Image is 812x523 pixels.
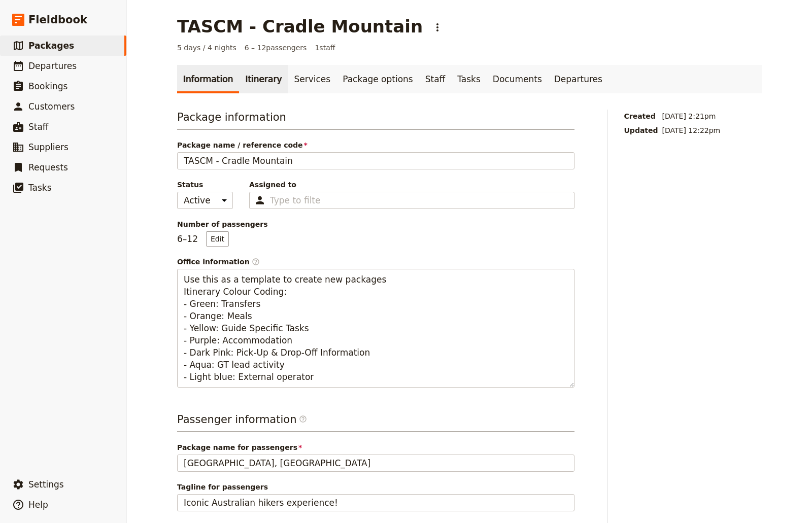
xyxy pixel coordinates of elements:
[27,59,36,67] img: tab_domain_overview_orange.svg
[177,269,574,388] textarea: Office information​
[177,140,574,150] span: Package name / reference code
[270,194,320,206] input: Assigned to
[177,43,236,53] span: 5 days / 4 nights
[177,219,574,229] span: Number of passengers
[177,231,229,247] p: 6 – 12
[315,43,335,53] span: 1 staff
[16,26,24,34] img: website_grey.svg
[429,19,446,36] button: Actions
[28,500,48,510] span: Help
[245,43,307,53] span: 6 – 12 passengers
[28,479,64,490] span: Settings
[177,455,574,472] input: Package name for passengers
[28,122,49,132] span: Staff
[487,65,548,93] a: Documents
[28,61,77,71] span: Departures
[177,16,423,37] h1: TASCM - Cradle Mountain
[177,494,574,511] input: Tagline for passengers
[177,412,574,432] h3: Passenger information
[662,111,721,121] span: [DATE] 2:21pm
[39,60,91,66] div: Domain Overview
[101,59,109,67] img: tab_keywords_by_traffic_grey.svg
[451,65,487,93] a: Tasks
[28,142,69,152] span: Suppliers
[16,16,24,24] img: logo_orange.svg
[206,231,229,247] button: Number of passengers6–12
[249,180,574,190] span: Assigned to
[177,110,574,130] h3: Package information
[177,152,574,169] input: Package name / reference code
[28,81,67,91] span: Bookings
[336,65,419,93] a: Package options
[177,482,574,492] span: Tagline for passengers
[299,415,307,427] span: ​
[252,258,260,266] span: ​
[28,41,74,51] span: Packages
[239,65,288,93] a: Itinerary
[177,442,574,452] span: Package name for passengers
[288,65,337,93] a: Services
[624,125,658,135] span: Updated
[26,26,112,34] div: Domain: [DOMAIN_NAME]
[28,183,52,193] span: Tasks
[28,12,87,27] span: Fieldbook
[548,65,608,93] a: Departures
[419,65,452,93] a: Staff
[177,257,574,267] span: Office information
[662,125,721,135] span: [DATE] 12:22pm
[177,192,233,209] select: Status
[177,65,239,93] a: Information
[28,101,75,112] span: Customers
[28,162,68,172] span: Requests
[624,111,658,121] span: Created
[299,415,307,423] span: ​
[28,16,50,24] div: v 4.0.25
[112,60,171,66] div: Keywords by Traffic
[177,180,233,190] span: Status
